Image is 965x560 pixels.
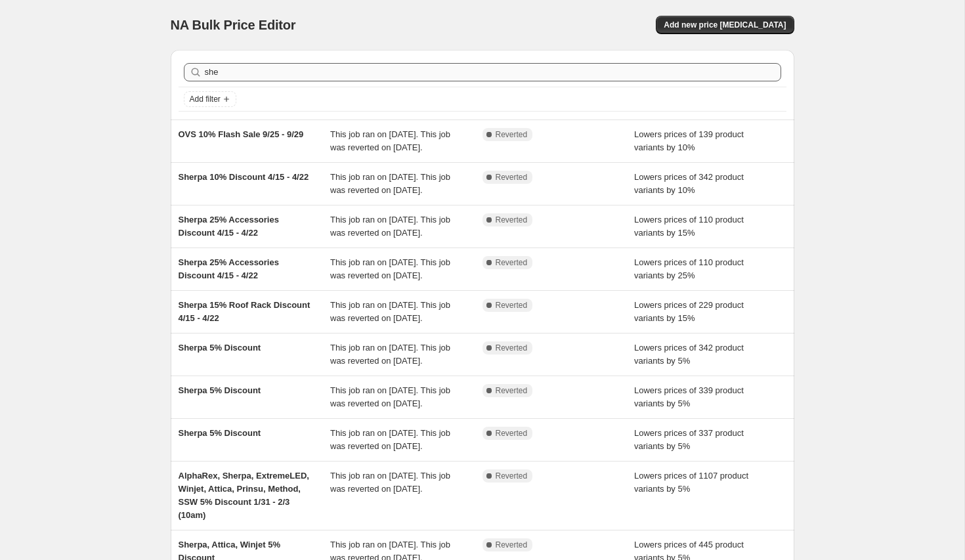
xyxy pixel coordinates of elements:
[496,428,528,439] span: Reverted
[330,343,450,366] span: This job ran on [DATE]. This job was reverted on [DATE].
[634,129,744,152] span: Lowers prices of 139 product variants by 10%
[184,91,236,107] button: Add filter
[496,540,528,550] span: Reverted
[634,428,744,451] span: Lowers prices of 337 product variants by 5%
[179,343,261,353] span: Sherpa 5% Discount
[179,129,304,139] span: OVS 10% Flash Sale 9/25 - 9/29
[330,385,450,408] span: This job ran on [DATE]. This job was reverted on [DATE].
[634,385,744,408] span: Lowers prices of 339 product variants by 5%
[330,129,450,152] span: This job ran on [DATE]. This job was reverted on [DATE].
[330,257,450,280] span: This job ran on [DATE]. This job was reverted on [DATE].
[179,172,309,182] span: Sherpa 10% Discount 4/15 - 4/22
[330,428,450,451] span: This job ran on [DATE]. This job was reverted on [DATE].
[496,300,528,311] span: Reverted
[656,16,794,34] button: Add new price [MEDICAL_DATA]
[634,343,744,366] span: Lowers prices of 342 product variants by 5%
[179,471,309,520] span: AlphaRex, Sherpa, ExtremeLED, Winjet, Attica, Prinsu, Method, SSW 5% Discount 1/31 - 2/3 (10am)
[179,257,279,280] span: Sherpa 25% Accessories Discount 4/15 - 4/22
[190,94,221,104] span: Add filter
[496,385,528,396] span: Reverted
[179,215,279,238] span: Sherpa 25% Accessories Discount 4/15 - 4/22
[634,471,748,494] span: Lowers prices of 1107 product variants by 5%
[330,471,450,494] span: This job ran on [DATE]. This job was reverted on [DATE].
[664,20,786,30] span: Add new price [MEDICAL_DATA]
[634,300,744,323] span: Lowers prices of 229 product variants by 15%
[634,172,744,195] span: Lowers prices of 342 product variants by 10%
[179,300,311,323] span: Sherpa 15% Roof Rack Discount 4/15 - 4/22
[171,18,296,32] span: NA Bulk Price Editor
[330,172,450,195] span: This job ran on [DATE]. This job was reverted on [DATE].
[179,385,261,395] span: Sherpa 5% Discount
[634,215,744,238] span: Lowers prices of 110 product variants by 15%
[634,257,744,280] span: Lowers prices of 110 product variants by 25%
[330,215,450,238] span: This job ran on [DATE]. This job was reverted on [DATE].
[496,172,528,183] span: Reverted
[496,215,528,225] span: Reverted
[496,129,528,140] span: Reverted
[496,471,528,481] span: Reverted
[496,343,528,353] span: Reverted
[496,257,528,268] span: Reverted
[179,428,261,438] span: Sherpa 5% Discount
[330,300,450,323] span: This job ran on [DATE]. This job was reverted on [DATE].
